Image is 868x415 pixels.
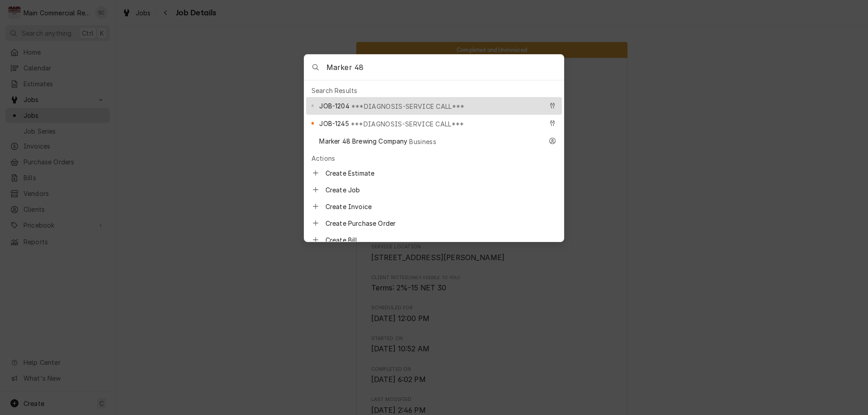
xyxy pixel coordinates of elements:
div: Search Results [306,84,562,97]
span: Create Invoice [325,202,557,211]
span: Create Estimate [325,168,557,178]
span: Create Bill [325,235,557,245]
span: Create Purchase Order [325,219,557,228]
span: Business [409,137,436,146]
span: Marker 48 Brewing Company [319,136,407,146]
span: JOB-1245 [319,119,349,128]
input: Search anything [326,55,564,80]
span: Create Job [325,185,557,195]
div: Actions [306,152,562,165]
span: JOB-1204 [319,101,349,111]
div: Global Command Menu [304,54,564,242]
